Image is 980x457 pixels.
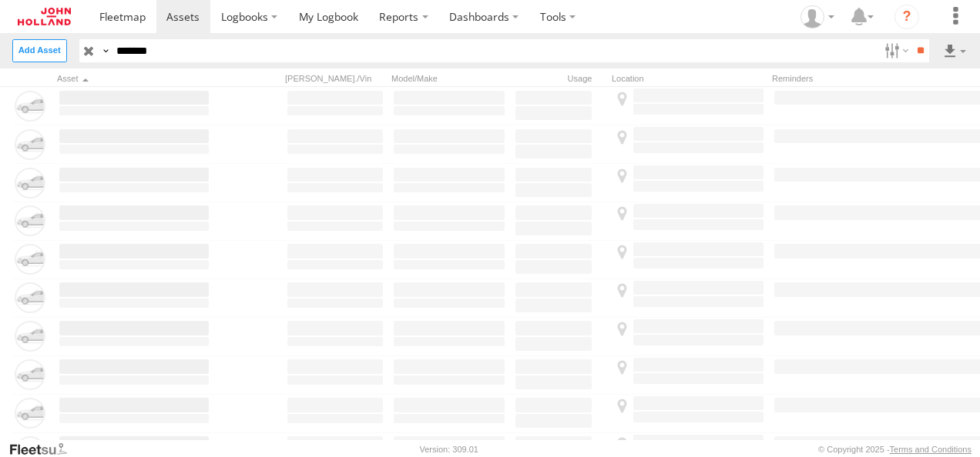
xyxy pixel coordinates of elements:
[8,442,79,457] a: Visit our Website
[57,73,211,84] div: Click to Sort
[612,73,766,84] div: Location
[12,39,67,62] label: Create New Asset
[878,39,911,62] label: Search Filter Options
[285,73,385,84] div: [PERSON_NAME]./Vin
[99,39,111,62] label: Search Query
[772,73,888,84] div: Reminders
[391,73,507,84] div: Model/Make
[795,5,840,28] div: Adam Dippie
[513,73,606,84] div: Usage
[818,445,972,454] div: © Copyright 2025 -
[941,39,968,62] label: Export results as...
[4,4,85,29] a: Return to Dashboard
[894,5,919,29] i: ?
[890,445,972,454] a: Terms and Conditions
[420,445,478,454] div: Version: 309.01
[18,8,71,25] img: jhg-logo.svg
